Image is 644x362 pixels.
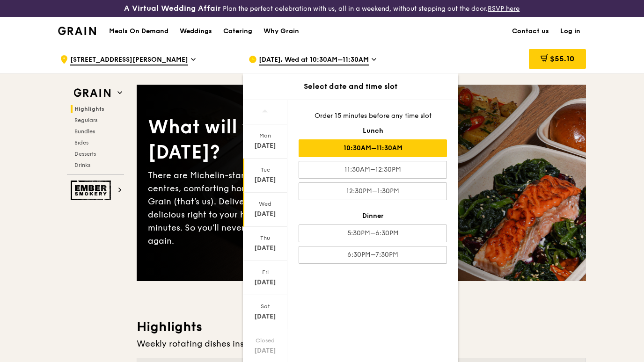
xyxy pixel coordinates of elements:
div: [DATE] [244,244,286,253]
span: Highlights [74,106,104,112]
div: Order 15 minutes before any time slot [299,111,447,121]
div: Sat [244,303,286,310]
span: $55.10 [550,54,574,63]
span: Regulars [74,117,97,123]
span: Desserts [74,151,96,157]
a: GrainGrain [58,16,96,44]
div: 5:30PM–6:30PM [299,224,447,242]
div: Dinner [299,211,447,221]
div: Plan the perfect celebration with us, all in a weekend, without stepping out the door. [107,4,536,13]
div: [DATE] [244,175,286,185]
div: Select date and time slot [243,81,458,92]
a: Log in [555,17,586,45]
img: Grain [58,27,96,35]
h3: Highlights [137,319,586,335]
div: Fri [244,268,286,276]
div: Catering [223,17,252,45]
div: [DATE] [244,278,286,287]
a: Weddings [174,17,218,45]
div: Weddings [180,17,212,45]
h3: A Virtual Wedding Affair [124,4,221,13]
div: [DATE] [244,312,286,321]
div: Mon [244,132,286,139]
div: [DATE] [244,210,286,219]
a: Catering [218,17,258,45]
a: RSVP here [488,5,520,13]
h1: Meals On Demand [109,27,168,36]
div: There are Michelin-star restaurants, hawker centres, comforting home-cooked classics… and Grain (... [148,169,361,247]
div: [DATE] [244,346,286,355]
div: 6:30PM–7:30PM [299,246,447,264]
img: Grain web logo [71,85,114,101]
div: Thu [244,234,286,242]
span: Sides [74,139,88,146]
span: Bundles [74,128,95,135]
div: [DATE] [244,141,286,151]
img: Ember Smokery web logo [71,181,114,200]
div: Lunch [299,126,447,136]
div: 10:30AM–11:30AM [299,139,447,157]
div: 11:30AM–12:30PM [299,161,447,179]
span: Drinks [74,162,90,168]
div: Weekly rotating dishes inspired by flavours from around the world. [137,337,586,350]
div: What will you eat [DATE]? [148,115,361,165]
div: Why Grain [263,17,299,45]
div: Tue [244,166,286,174]
span: [DATE], Wed at 10:30AM–11:30AM [259,55,369,65]
div: 12:30PM–1:30PM [299,182,447,200]
a: Contact us [506,17,555,45]
a: Why Grain [258,17,305,45]
span: [STREET_ADDRESS][PERSON_NAME] [70,55,188,65]
div: Closed [244,337,286,344]
div: Wed [244,200,286,208]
